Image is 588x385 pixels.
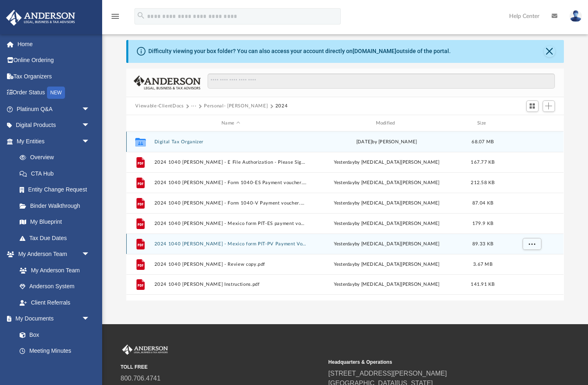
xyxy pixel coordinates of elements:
div: Size [467,120,499,127]
a: Tax Due Dates [11,230,102,246]
div: grid [126,131,563,301]
a: Binder Walkthrough [11,198,102,214]
a: Online Ordering [6,52,102,69]
a: Meeting Minutes [11,343,98,359]
span: 68.07 MB [472,140,494,144]
div: by [MEDICAL_DATA][PERSON_NAME] [311,159,463,166]
span: yesterday [334,262,355,267]
span: yesterday [334,201,355,205]
img: Anderson Advisors Platinum Portal [121,345,170,355]
span: 167.77 KB [471,160,495,165]
img: Anderson Advisors Platinum Portal [4,10,78,26]
a: CTA Hub [11,165,102,182]
a: Box [11,327,94,343]
button: Viewable-ClientDocs [135,102,183,110]
button: 2024 [275,102,288,110]
button: More options [523,238,541,250]
span: arrow_drop_down [82,311,98,327]
div: [DATE] by [PERSON_NAME] [311,138,463,146]
div: by [MEDICAL_DATA][PERSON_NAME] [311,281,463,288]
button: 2024 1040 [PERSON_NAME] - Mexico form PIT-ES payment voucher.pdf [154,221,307,226]
span: yesterday [334,160,355,165]
a: [STREET_ADDRESS][PERSON_NAME] [329,370,447,377]
button: Switch to Grid View [526,100,539,112]
a: Home [6,36,102,52]
button: Personal- [PERSON_NAME] [204,102,268,110]
a: Entity Change Request [11,182,102,198]
button: 2024 1040 [PERSON_NAME] - Mexico form PIT-PV Payment Vocher.pdf [154,241,307,247]
div: by [MEDICAL_DATA][PERSON_NAME] [311,220,463,227]
button: 2024 1040 [PERSON_NAME] Instructions.pdf [154,282,307,287]
a: Digital Productsarrow_drop_down [6,117,102,134]
div: Name [154,120,307,127]
a: menu [110,16,120,21]
a: 800.706.4741 [121,375,161,382]
img: User Pic [570,10,582,22]
span: yesterday [334,282,355,287]
span: 179.9 KB [472,221,493,226]
a: [DOMAIN_NAME] [353,48,396,54]
i: search [136,11,145,20]
div: Difficulty viewing your box folder? You can also access your account directly on outside of the p... [148,47,451,56]
span: 89.33 KB [472,242,493,246]
span: arrow_drop_down [82,246,98,263]
button: 2024 1040 [PERSON_NAME] - Form 1040-ES Payment voucher.pdf [154,180,307,185]
a: My Documentsarrow_drop_down [6,311,98,327]
a: Platinum Q&Aarrow_drop_down [6,101,102,117]
span: arrow_drop_down [82,117,98,134]
div: by [MEDICAL_DATA][PERSON_NAME] [311,240,463,248]
div: NEW [47,87,65,99]
a: My Entitiesarrow_drop_down [6,133,102,149]
button: ··· [191,102,197,110]
div: by [MEDICAL_DATA][PERSON_NAME] [311,200,463,207]
span: 141.91 KB [471,282,495,287]
button: 2024 1040 [PERSON_NAME] - Review copy.pdf [154,262,307,267]
a: Overview [11,149,102,166]
a: Anderson System [11,278,98,295]
a: Order StatusNEW [6,85,102,101]
button: Digital Tax Organizer [154,139,307,145]
a: My Anderson Teamarrow_drop_down [6,246,98,263]
a: Tax Organizers [6,68,102,85]
span: yesterday [334,180,355,185]
small: Headquarters & Operations [329,358,531,366]
span: 3.67 MB [474,262,493,267]
button: Add [543,100,555,112]
span: yesterday [334,242,355,246]
button: 2024 1040 [PERSON_NAME] - E File Authorization - Please Sign.pdf [154,160,307,165]
div: by [MEDICAL_DATA][PERSON_NAME] [311,179,463,187]
span: 212.58 KB [471,180,495,185]
div: by [MEDICAL_DATA][PERSON_NAME] [311,261,463,268]
span: yesterday [334,221,355,226]
i: menu [110,11,120,21]
button: Close [544,46,555,57]
a: My Anderson Team [11,262,94,278]
span: 87.04 KB [472,201,493,205]
a: My Blueprint [11,214,98,230]
input: Search files and folders [208,73,554,89]
span: arrow_drop_down [82,133,98,150]
div: id [503,120,560,127]
span: arrow_drop_down [82,101,98,118]
button: 2024 1040 [PERSON_NAME] - Form 1040-V Payment voucher.pdf [154,200,307,206]
div: Modified [310,120,463,127]
a: Client Referrals [11,294,98,311]
small: TOLL FREE [121,363,323,371]
div: id [130,120,150,127]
